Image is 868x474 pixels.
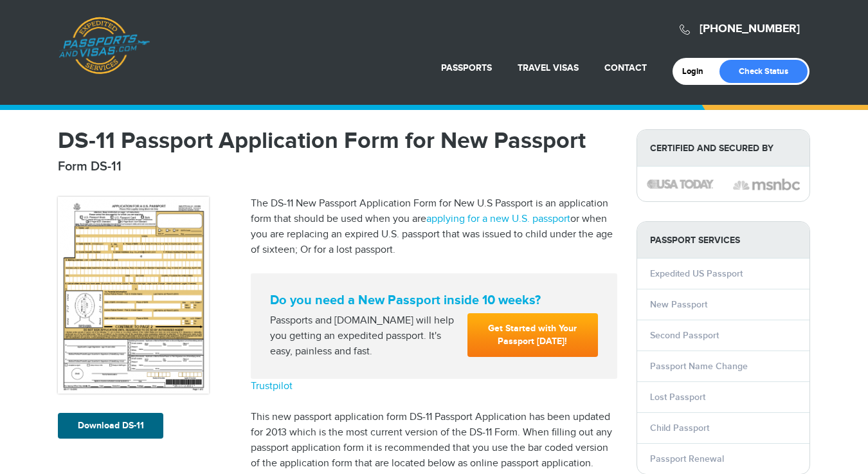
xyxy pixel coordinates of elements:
strong: Certified and Secured by [637,130,809,167]
p: This new passport application form DS-11 Passport Application has been updated for 2013 which is ... [251,410,617,471]
a: Contact [604,62,647,73]
h1: DS-11 Passport Application Form for New Passport [58,129,617,152]
a: Expedited US Passport [650,268,743,279]
a: Passports [441,62,492,73]
strong: PASSPORT SERVICES [637,222,809,259]
div: Passports and [DOMAIN_NAME] will help you getting an expedited passport. It's easy, painless and ... [265,313,462,360]
a: applying for a new U.S. passport [426,213,570,225]
a: Login [682,66,712,77]
a: New Passport [650,299,707,310]
a: Get Started with Your Passport [DATE]! [467,313,598,357]
a: Passport Name Change [650,361,748,372]
p: The DS-11 New Passport Application Form for New U.S Passport is an application form that should b... [251,196,617,258]
strong: Do you need a New Passport inside 10 weeks? [270,293,598,308]
img: DS-11 [58,197,209,394]
a: Travel Visas [518,62,579,73]
a: Passport Renewal [650,453,724,464]
a: Passports & [DOMAIN_NAME] [59,17,150,75]
a: [PHONE_NUMBER] [700,22,800,36]
a: Check Status [719,60,808,83]
img: image description [733,177,800,192]
img: image description [647,179,714,188]
h2: Form DS-11 [58,159,617,174]
a: Download DS-11 [58,413,163,439]
a: Lost Passport [650,392,705,403]
a: Child Passport [650,423,709,433]
a: Second Passport [650,330,719,341]
a: Trustpilot [251,380,293,392]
